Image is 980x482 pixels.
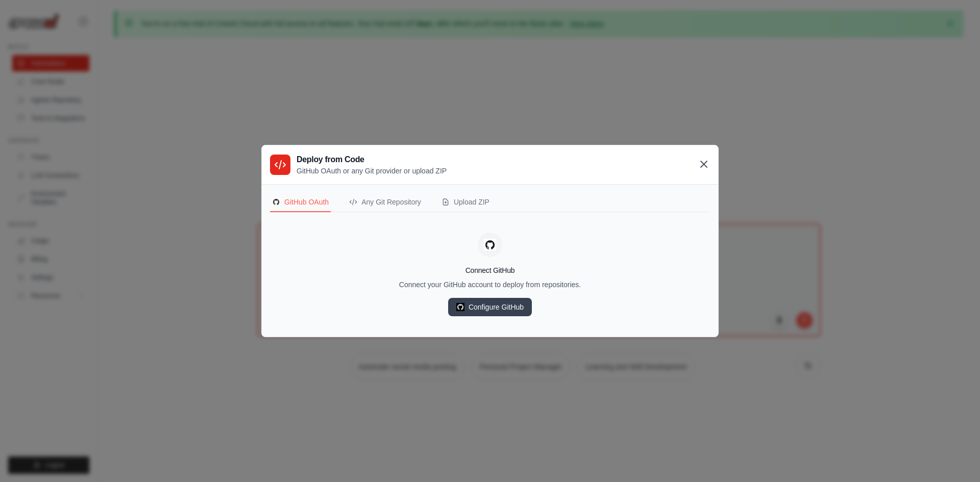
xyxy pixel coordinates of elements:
p: GitHub OAuth or any Git provider or upload ZIP [297,166,447,176]
img: GitHub [484,239,496,251]
p: Connect your GitHub account to deploy from repositories. [270,280,710,290]
a: Configure GitHub [448,298,532,316]
div: GitHub OAuth [272,197,329,207]
h3: Deploy from Code [297,154,447,166]
h4: Connect GitHub [270,265,710,275]
div: Upload ZIP [442,197,489,207]
button: GitHubGitHub OAuth [270,193,331,212]
div: Any Git Repository [349,197,421,207]
img: GitHub [272,198,280,206]
button: Any Git Repository [347,193,423,212]
nav: Deployment Source [270,193,710,212]
button: Upload ZIP [439,193,492,212]
img: GitHub [456,303,464,311]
